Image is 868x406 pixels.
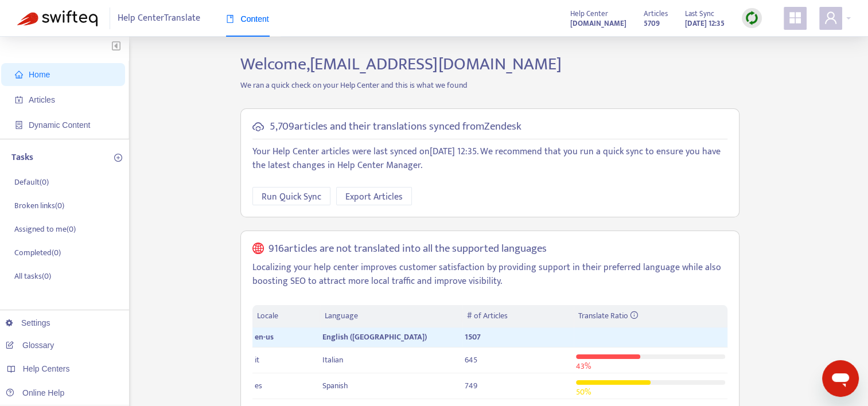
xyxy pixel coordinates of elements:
[29,120,90,130] span: Dynamic Content
[465,353,477,366] span: 645
[255,353,259,366] span: it
[252,121,264,132] span: cloud-sync
[322,330,427,343] span: English ([GEOGRAPHIC_DATA])
[570,17,626,30] strong: [DOMAIN_NAME]
[322,353,343,366] span: Italian
[114,154,122,162] span: plus-circle
[14,200,64,212] p: Broken links ( 0 )
[788,11,802,25] span: appstore
[644,17,660,30] strong: 5709
[252,187,330,205] button: Run Quick Sync
[255,379,262,392] span: es
[745,11,759,25] img: sync.dc5367851b00ba804db3.png
[824,11,838,25] span: user
[570,7,608,20] span: Help Center
[270,120,521,134] h5: 5,709 articles and their translations synced from Zendesk
[570,17,626,30] a: [DOMAIN_NAME]
[15,121,23,129] span: container
[685,7,714,20] span: Last Sync
[232,79,748,91] p: We ran a quick check on your Help Center and this is what we found
[6,341,54,350] a: Glossary
[240,50,562,79] span: Welcome, [EMAIL_ADDRESS][DOMAIN_NAME]
[685,17,725,30] strong: [DATE] 12:35
[252,145,727,173] p: Your Help Center articles were last synced on [DATE] 12:35 . We recommend that you run a quick sy...
[465,330,481,343] span: 1507
[14,270,51,282] p: All tasks ( 0 )
[252,243,264,256] span: global
[322,379,348,392] span: Spanish
[336,187,412,205] button: Export Articles
[255,330,274,343] span: en-us
[578,310,723,322] div: Translate Ratio
[252,261,727,288] p: Localizing your help center improves customer satisfaction by providing support in their preferre...
[6,388,64,397] a: Online Help
[345,190,403,204] span: Export Articles
[576,385,591,399] span: 50 %
[6,318,50,327] a: Settings
[23,364,70,373] span: Help Centers
[15,96,23,104] span: account-book
[262,190,321,204] span: Run Quick Sync
[822,360,859,397] iframe: Button to launch messaging window
[465,379,477,392] span: 749
[462,305,573,327] th: # of Articles
[29,70,50,79] span: Home
[14,176,49,188] p: Default ( 0 )
[29,95,55,104] span: Articles
[252,305,320,327] th: Locale
[14,223,76,235] p: Assigned to me ( 0 )
[17,10,98,26] img: Swifteq
[226,15,234,23] span: book
[14,247,61,259] p: Completed ( 0 )
[226,14,269,24] span: Content
[11,151,33,165] p: Tasks
[118,7,200,29] span: Help Center Translate
[268,243,547,256] h5: 916 articles are not translated into all the supported languages
[644,7,668,20] span: Articles
[15,71,23,79] span: home
[320,305,462,327] th: Language
[576,360,591,373] span: 43 %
